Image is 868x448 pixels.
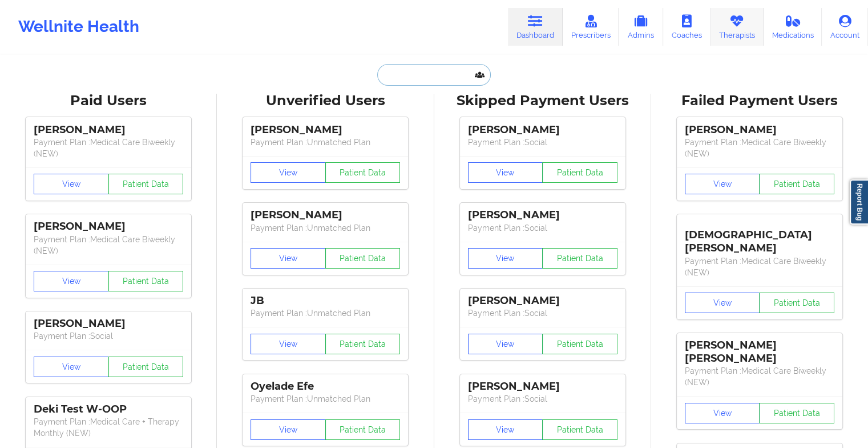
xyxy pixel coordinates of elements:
[822,8,868,46] a: Account
[468,209,617,222] div: [PERSON_NAME]
[685,255,834,278] p: Payment Plan : Medical Care Biweekly (NEW)
[542,248,617,269] button: Patient Data
[34,123,183,137] div: [PERSON_NAME]
[325,334,401,354] button: Patient Data
[468,123,617,137] div: [PERSON_NAME]
[468,162,543,183] button: View
[108,174,184,194] button: Patient Data
[685,220,834,255] div: [DEMOGRAPHIC_DATA][PERSON_NAME]
[34,174,109,194] button: View
[468,334,543,354] button: View
[685,174,760,194] button: View
[468,393,617,405] p: Payment Plan : Social
[251,248,326,269] button: View
[685,365,834,388] p: Payment Plan : Medical Care Biweekly (NEW)
[251,419,326,440] button: View
[108,357,184,377] button: Patient Data
[325,162,401,183] button: Patient Data
[251,307,400,319] p: Payment Plan : Unmatched Plan
[34,137,183,159] p: Payment Plan : Medical Care Biweekly (NEW)
[325,248,401,269] button: Patient Data
[508,8,563,46] a: Dashboard
[685,403,760,423] button: View
[685,123,834,137] div: [PERSON_NAME]
[468,222,617,234] p: Payment Plan : Social
[542,419,617,440] button: Patient Data
[34,330,183,342] p: Payment Plan : Social
[34,317,183,330] div: [PERSON_NAME]
[108,271,184,291] button: Patient Data
[468,294,617,307] div: [PERSON_NAME]
[619,8,663,46] a: Admins
[251,393,400,405] p: Payment Plan : Unmatched Plan
[850,179,868,225] a: Report Bug
[34,416,183,439] p: Payment Plan : Medical Care + Therapy Monthly (NEW)
[563,8,619,46] a: Prescribers
[468,248,543,269] button: View
[34,234,183,257] p: Payment Plan : Medical Care Biweekly (NEW)
[251,380,400,393] div: Oyelade Efe
[710,8,764,46] a: Therapists
[759,293,834,313] button: Patient Data
[468,137,617,148] p: Payment Plan : Social
[685,339,834,365] div: [PERSON_NAME] [PERSON_NAME]
[685,293,760,313] button: View
[685,137,834,159] p: Payment Plan : Medical Care Biweekly (NEW)
[251,162,326,183] button: View
[442,92,643,110] div: Skipped Payment Users
[251,123,400,137] div: [PERSON_NAME]
[251,209,400,222] div: [PERSON_NAME]
[34,403,183,416] div: Deki Test W-OOP
[468,307,617,319] p: Payment Plan : Social
[251,294,400,307] div: JB
[542,334,617,354] button: Patient Data
[759,174,834,194] button: Patient Data
[468,380,617,393] div: [PERSON_NAME]
[225,92,426,110] div: Unverified Users
[468,419,543,440] button: View
[8,92,209,110] div: Paid Users
[251,222,400,234] p: Payment Plan : Unmatched Plan
[251,334,326,354] button: View
[542,162,617,183] button: Patient Data
[759,403,834,423] button: Patient Data
[325,419,401,440] button: Patient Data
[34,271,109,291] button: View
[34,357,109,377] button: View
[764,8,822,46] a: Medications
[663,8,710,46] a: Coaches
[251,137,400,148] p: Payment Plan : Unmatched Plan
[34,220,183,233] div: [PERSON_NAME]
[659,92,860,110] div: Failed Payment Users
